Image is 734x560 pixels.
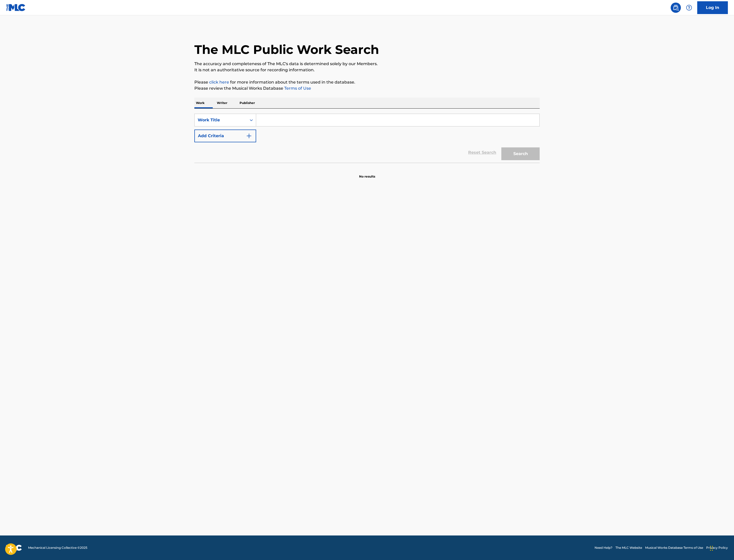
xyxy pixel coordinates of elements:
[209,80,229,85] a: click here
[283,86,311,91] a: Terms of Use
[194,85,540,91] p: Please review the Musical Works Database
[684,3,694,13] div: Help
[194,98,206,108] p: Work
[194,114,540,163] form: Search Form
[194,42,379,57] h1: The MLC Public Work Search
[194,61,540,67] p: The accuracy and completeness of The MLC's data is determined solely by our Members.
[686,5,692,11] img: help
[671,3,681,13] a: Public Search
[194,130,256,142] button: Add Criteria
[708,535,734,560] iframe: Chat Widget
[615,545,642,550] a: The MLC Website
[645,545,703,550] a: Musical Works Database Terms of Use
[710,541,713,556] div: Drag
[194,79,540,85] p: Please for more information about the terms used in the database.
[706,545,728,550] a: Privacy Policy
[359,168,375,179] p: No results
[697,1,728,14] a: Log In
[198,117,244,123] div: Work Title
[215,98,229,108] p: Writer
[673,5,679,11] img: search
[6,545,22,551] img: logo
[194,67,540,73] p: It is not an authoritative source for recording information.
[28,545,87,550] span: Mechanical Licensing Collective © 2025
[246,133,252,139] img: 9d2ae6d4665cec9f34b9.svg
[6,4,26,11] img: MLC Logo
[238,98,256,108] p: Publisher
[595,545,612,550] a: Need Help?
